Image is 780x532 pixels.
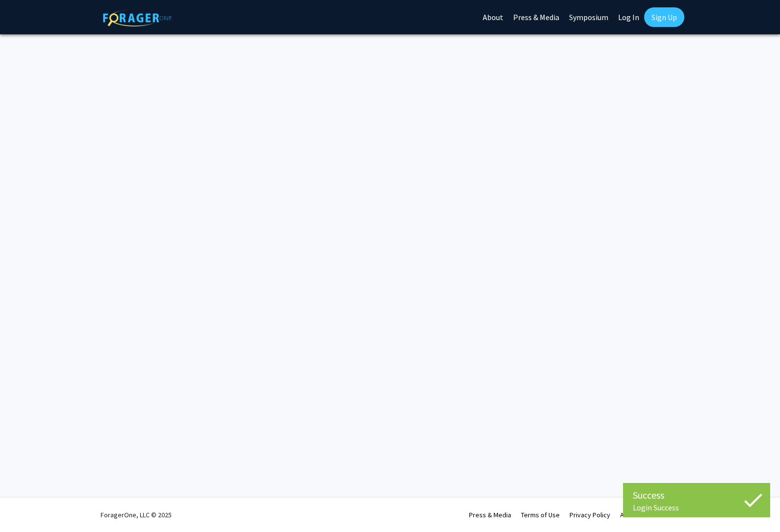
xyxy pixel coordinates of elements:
div: Success [633,488,760,503]
div: Login Success [633,503,760,512]
div: ForagerOne, LLC © 2025 [101,498,172,532]
a: Terms of Use [521,510,560,519]
img: ForagerOne Logo [103,9,172,26]
a: Press & Media [469,510,511,519]
a: About [620,510,638,519]
a: Sign Up [644,7,684,27]
a: Privacy Policy [570,510,610,519]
